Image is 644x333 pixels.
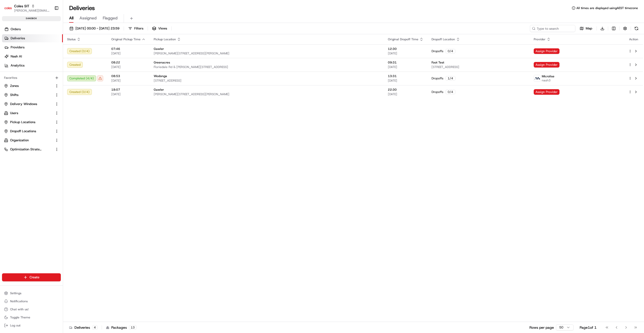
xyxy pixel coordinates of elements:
div: Action [628,37,639,41]
span: [DATE] [388,79,423,83]
span: Assign Provider [534,62,559,68]
span: Dropoff Locations [10,129,36,134]
span: Analytics [11,63,24,68]
span: Orders [11,27,21,31]
a: Users [4,111,53,115]
span: Assign Provider [534,48,559,54]
a: Dropoff Locations [4,129,53,134]
span: Map [586,26,592,31]
span: Microlise [542,74,554,78]
div: Page 1 of 1 [580,325,597,330]
span: Assigned [79,15,97,21]
button: Notifications [2,298,61,305]
span: Gawler [154,47,164,51]
span: 07:46 [111,47,146,51]
button: Coles SIT [14,4,29,9]
a: Zones [4,84,53,88]
div: 0 / 4 [445,90,455,94]
span: Filters [134,26,143,31]
span: [PERSON_NAME][STREET_ADDRESS][PERSON_NAME] [154,51,380,55]
button: Chat with us! [2,306,61,313]
span: Original Dropoff Time [388,37,418,41]
div: 13 [129,325,137,330]
div: 4 [92,325,98,330]
button: Shifts [2,91,61,99]
a: Orders [2,25,63,33]
span: [DATE] [388,65,423,69]
span: [STREET_ADDRESS] [154,79,380,83]
span: Provider [534,37,546,41]
span: [DATE] [111,79,146,83]
span: Notifications [10,299,28,303]
div: Favorites [2,74,61,82]
button: Views [150,25,169,32]
span: 08:53 [111,74,146,78]
span: Log out [10,323,20,327]
h1: Deliveries [69,4,95,12]
button: Optimization Strategy [2,145,61,153]
div: 0 / 4 [445,49,455,53]
span: All [69,15,73,21]
div: sandbox [2,16,61,21]
span: Optimization Strategy [10,147,42,152]
a: Nash AI [2,52,63,60]
span: [DATE] [111,92,146,96]
span: Chat with us! [10,307,29,311]
button: Zones [2,82,61,90]
span: [DATE] [388,51,423,55]
a: Providers [2,43,63,51]
button: Coles SITColes SIT[PERSON_NAME][EMAIL_ADDRESS][PERSON_NAME][PERSON_NAME][DOMAIN_NAME] [2,2,52,14]
span: Dropoffs [432,49,443,53]
span: Status [67,37,76,41]
a: Deliveries [2,34,63,42]
span: Users [10,111,18,115]
button: Dropoff Locations [2,127,61,135]
span: Zones [10,84,19,88]
img: Coles SIT [4,4,12,12]
button: Settings [2,290,61,297]
span: Organization [10,138,29,143]
button: Create [2,273,61,281]
p: Rows per page [529,325,554,330]
span: Dropoffs [432,76,443,80]
a: Delivery Windows [4,102,53,106]
span: 09:31 [388,60,423,64]
span: Wodonga [154,74,167,78]
input: Type to search [530,25,575,32]
button: Filters [126,25,146,32]
a: Pickup Locations [4,120,53,124]
span: 22:30 [388,88,423,92]
span: 18:07 [111,88,146,92]
a: Optimization Strategy [4,147,53,152]
span: Providers [11,45,24,50]
span: Shifts [10,93,18,97]
span: [PERSON_NAME][STREET_ADDRESS][PERSON_NAME] [154,92,380,96]
span: 12:30 [388,47,423,51]
div: Deliveries [69,325,98,330]
div: Packages [106,325,137,330]
span: Dropoffs [432,90,443,94]
button: Refresh [633,25,640,32]
span: Dropoff Location [432,37,455,41]
span: Delivery Windows [10,102,37,106]
a: Analytics [2,61,63,70]
a: Shifts [4,93,53,97]
span: Greenacres [154,60,170,64]
button: Pickup Locations [2,118,61,126]
button: Delivery Windows [2,100,61,108]
span: [DATE] 00:00 - [DATE] 23:59 [75,26,119,31]
span: Flagged [103,15,118,21]
span: Gawler [154,88,164,92]
button: [PERSON_NAME][EMAIL_ADDRESS][PERSON_NAME][PERSON_NAME][DOMAIN_NAME] [14,9,50,13]
span: Toggle Theme [10,315,30,319]
button: Organization [2,136,61,144]
span: 13:31 [388,74,423,78]
span: [DATE] [388,92,423,96]
span: Nash AI [11,54,22,59]
span: [DATE] [111,51,146,55]
span: Deliveries [11,36,25,41]
span: Views [158,26,167,31]
button: [DATE] 00:00 - [DATE] 23:59 [67,25,122,32]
